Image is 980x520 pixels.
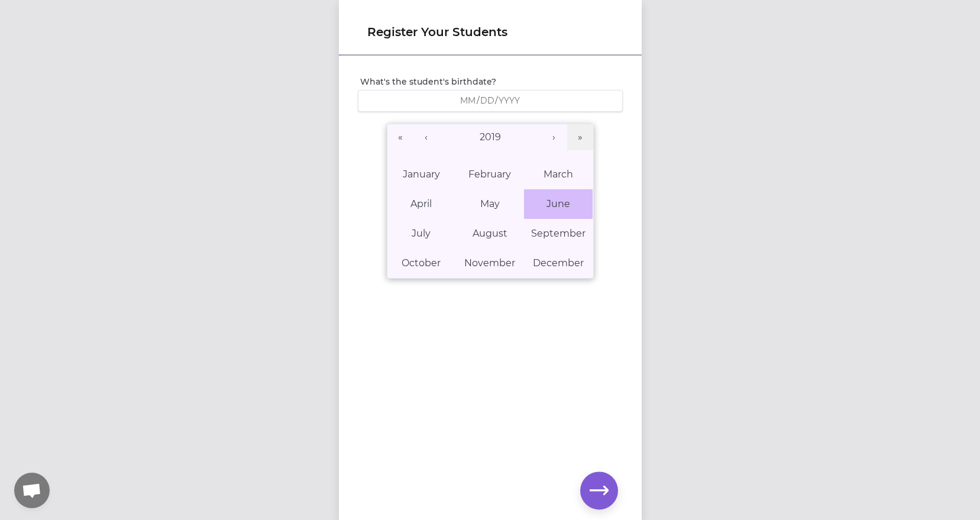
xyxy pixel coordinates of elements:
[524,248,593,278] button: December 2019
[455,219,524,248] button: August 2019
[477,95,480,106] span: /
[464,257,515,269] abbr: November 2019
[495,95,498,106] span: /
[410,198,432,209] abbr: April 2019
[531,228,586,239] abbr: September 2019
[480,131,501,143] span: 2019
[480,198,500,209] abbr: May 2019
[403,169,440,180] abbr: January 2019
[360,76,623,88] label: What's the student's birthdate?
[439,124,541,150] button: 2019
[524,189,593,219] button: June 2019
[387,219,456,248] button: July 2019
[14,473,50,508] a: Open chat
[412,228,431,239] abbr: July 2019
[480,95,495,106] input: DD
[387,124,413,150] button: «
[567,124,593,150] button: »
[387,160,456,189] button: January 2019
[455,160,524,189] button: February 2019
[524,160,593,189] button: March 2019
[473,228,507,239] abbr: August 2019
[468,169,511,180] abbr: February 2019
[402,257,441,269] abbr: October 2019
[546,198,570,209] abbr: June 2019
[498,95,520,106] input: YYYY
[460,95,477,106] input: MM
[541,124,567,150] button: ›
[413,124,439,150] button: ‹
[544,169,573,180] abbr: March 2019
[455,189,524,219] button: May 2019
[533,257,584,269] abbr: December 2019
[367,24,613,40] h1: Register Your Students
[524,219,593,248] button: September 2019
[387,248,456,278] button: October 2019
[387,189,456,219] button: April 2019
[455,248,524,278] button: November 2019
